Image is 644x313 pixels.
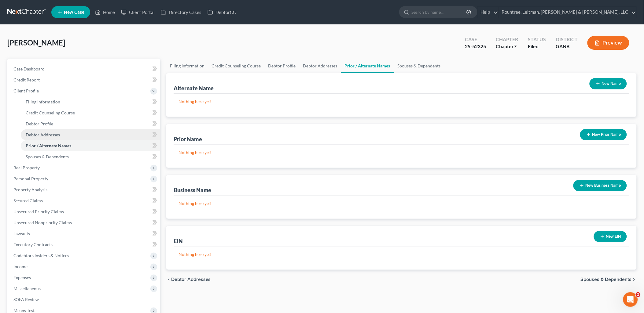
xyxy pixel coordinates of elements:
iframe: Intercom live chat [623,292,638,307]
span: Executory Contracts [13,242,53,247]
a: Credit Report [9,74,160,85]
a: Prior / Alternate Names [341,59,394,73]
div: GANB [556,43,578,50]
a: Home [92,7,118,18]
a: Prior / Alternate Names [21,140,160,151]
span: Expenses [13,275,31,280]
div: Chapter [496,36,518,43]
span: Unsecured Nonpriority Claims [13,220,72,225]
span: 2 [636,292,641,297]
a: Spouses & Dependents [21,151,160,162]
a: Rountree, Leitman, [PERSON_NAME] & [PERSON_NAME], LLC [499,7,636,18]
span: Credit Counseling Course [26,110,75,115]
a: DebtorCC [204,7,239,18]
p: Nothing here yet! [178,200,624,207]
button: New Prior Name [580,129,627,140]
span: Spouses & Dependents [26,154,69,159]
span: 7 [514,43,517,49]
a: Lawsuits [9,228,160,239]
button: Preview [587,36,629,50]
a: Debtor Addresses [21,129,160,140]
span: Miscellaneous [13,286,41,291]
a: Filing Information [21,96,160,107]
a: Spouses & Dependents [394,59,444,73]
span: Debtor Addresses [26,132,60,137]
span: Secured Claims [13,198,43,203]
a: Secured Claims [9,195,160,206]
i: chevron_left [166,277,171,282]
div: Status [528,36,546,43]
p: Nothing here yet! [178,251,624,257]
span: [PERSON_NAME] [7,38,65,47]
a: Credit Counseling Course [208,59,265,73]
span: Personal Property [13,176,48,181]
span: Lawsuits [13,231,30,236]
button: chevron_left Debtor Addresses [166,277,211,282]
a: Debtor Profile [265,59,300,73]
span: Debtor Addresses [171,277,211,282]
div: Chapter [496,43,518,50]
div: Case [465,36,486,43]
a: Unsecured Priority Claims [9,206,160,217]
button: New Business Name [573,180,627,191]
div: Filed [528,43,546,50]
div: Prior Name [174,135,202,143]
span: Prior / Alternate Names [26,143,71,148]
a: Client Portal [118,7,158,18]
button: Spouses & Dependents chevron_right [581,277,637,282]
span: Credit Report [13,77,40,82]
a: Debtor Profile [21,118,160,129]
span: Unsecured Priority Claims [13,209,64,214]
span: Client Profile [13,88,39,93]
a: SOFA Review [9,294,160,305]
span: Filing Information [26,99,60,104]
div: District [556,36,578,43]
span: Spouses & Dependents [581,277,632,282]
a: Help [478,7,498,18]
a: Property Analysis [9,184,160,195]
p: Nothing here yet! [178,99,624,105]
div: 25-52325 [465,43,486,50]
p: Nothing here yet! [178,149,624,156]
span: Case Dashboard [13,66,45,71]
div: Alternate Name [174,85,214,92]
span: Real Property [13,165,40,170]
div: Business Name [174,186,212,194]
button: New Name [590,78,627,89]
a: Executory Contracts [9,239,160,250]
span: New Case [64,10,84,15]
input: Search by name... [411,6,467,18]
a: Directory Cases [158,7,204,18]
i: chevron_right [632,277,637,282]
span: Property Analysis [13,187,47,192]
a: Case Dashboard [9,63,160,74]
button: New EIN [594,231,627,242]
a: Filing Information [166,59,208,73]
span: Means Test [13,308,35,313]
span: Debtor Profile [26,121,53,126]
div: EIN [174,237,183,245]
span: SOFA Review [13,297,39,302]
a: Credit Counseling Course [21,107,160,118]
a: Debtor Addresses [300,59,341,73]
a: Unsecured Nonpriority Claims [9,217,160,228]
span: Codebtors Insiders & Notices [13,253,69,258]
span: Income [13,264,28,269]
